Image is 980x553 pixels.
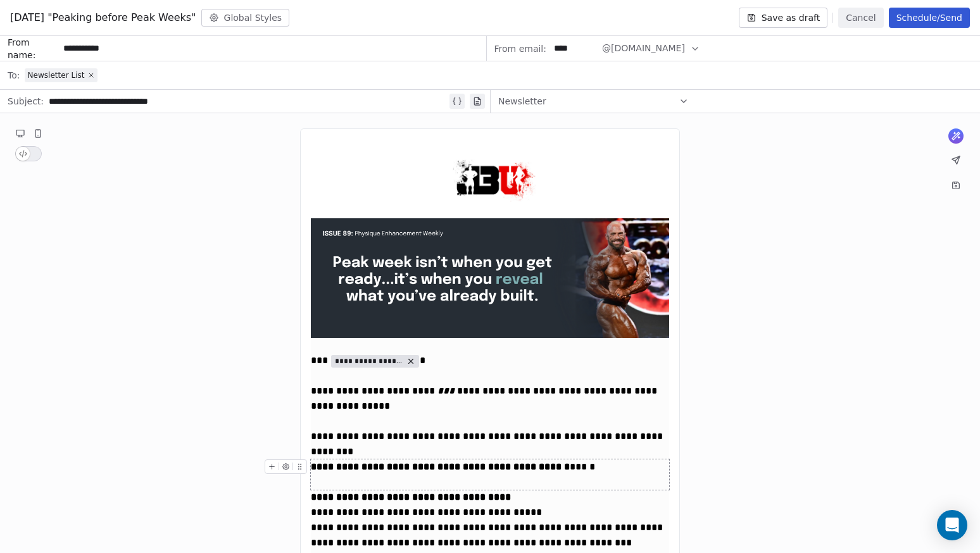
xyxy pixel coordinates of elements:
span: To: [8,69,20,82]
button: Cancel [838,8,883,28]
span: From name: [8,36,58,61]
span: Newsletter [498,95,546,108]
span: @[DOMAIN_NAME] [602,42,685,55]
button: Schedule/Send [889,8,970,28]
div: Open Intercom Messenger [937,510,967,540]
span: [DATE] "Peaking before Peak Weeks" [10,10,196,25]
button: Save as draft [739,8,828,28]
span: Newsletter List [27,70,84,80]
span: From email: [494,42,546,55]
button: Global Styles [201,9,290,27]
span: Subject: [8,95,44,111]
